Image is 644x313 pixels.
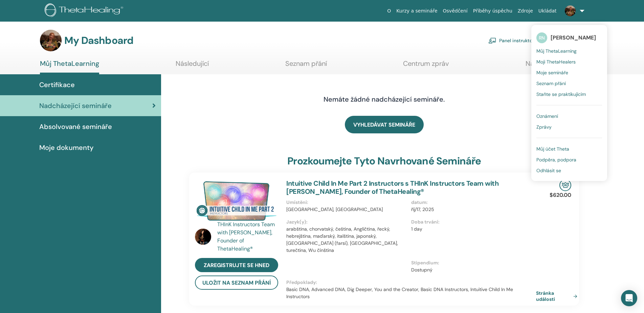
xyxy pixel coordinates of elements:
a: Ukládat [536,5,559,17]
p: Předpoklady : [286,279,536,286]
img: chalkboard-teacher.svg [488,37,496,44]
img: default.jpg [565,5,576,16]
p: Basic DNA, Advanced DNA, Dig Deeper, You and the Creator, Basic DNA Instructors, Intuitive Child ... [286,286,536,300]
img: Intuitive Child In Me Part 2 Instructors [195,179,278,223]
a: VYHLEDÁVAT SEMINÁŘE [345,116,424,133]
a: Nápověda a zdroje [526,59,584,73]
span: RN [536,32,547,43]
p: říj/17, 2025 [411,206,532,213]
span: Zprávy [536,124,552,130]
h4: Nemáte žádné nadcházející semináře. [277,95,491,103]
button: Uložit na seznam přání [195,276,278,290]
a: Osvědčení [440,5,470,17]
img: In-Person Seminar [559,179,571,191]
p: $620.00 [550,191,571,199]
span: Certifikace [39,80,75,90]
span: Nadcházející semináře [39,101,112,111]
span: Moji ThetaHealers [536,59,576,65]
a: Následující [176,59,209,73]
a: Zprávy [536,122,602,132]
a: Zaregistrujte se hned [195,258,278,272]
span: Moje semináře [536,70,568,76]
span: VYHLEDÁVAT SEMINÁŘE [353,121,415,128]
a: THInK Instructors Team with [PERSON_NAME], Founder of ThetaHealing® [217,220,280,253]
span: Oznámení [536,113,558,119]
a: O [384,5,394,17]
span: Můj ThetaLearning [536,48,577,54]
p: Doba trvání : [411,218,532,226]
a: Příběhy úspěchu [470,5,515,17]
a: Moje semináře [536,67,602,78]
img: logo.png [45,3,126,19]
p: Stipendium : [411,259,532,266]
p: Dostupný [411,266,532,273]
h3: My Dashboard [64,34,133,47]
a: Seznam přání [285,59,327,73]
span: Můj účet Theta [536,146,569,152]
a: Odhlásit se [536,165,602,176]
span: Zaregistrujte se hned [204,262,269,269]
p: Umístění : [286,199,407,206]
p: 1 day [411,226,532,233]
span: Seznam přání [536,80,566,86]
span: Podpěra, podpora [536,157,576,163]
a: Oznámení [536,111,602,122]
p: [GEOGRAPHIC_DATA], [GEOGRAPHIC_DATA] [286,206,407,213]
a: Zdroje [515,5,536,17]
a: Seznam přání [536,78,602,89]
img: default.jpg [40,30,62,51]
div: Open Intercom Messenger [621,290,637,306]
span: [PERSON_NAME] [551,34,596,41]
a: RN[PERSON_NAME] [536,30,602,46]
span: Odhlásit se [536,167,561,174]
a: Kurzy a semináře [394,5,440,17]
a: Můj ThetaLearning [40,59,99,74]
p: arabština, chorvatský, čeština, Angličtina, řecký, hebrejština, maďarský, italština, japonský, [G... [286,226,407,254]
a: Moji ThetaHealers [536,56,602,67]
p: datum : [411,199,532,206]
a: Staňte se praktikujícím [536,89,602,100]
a: Můj účet Theta [536,144,602,154]
h3: Prozkoumejte tyto navrhované semináře [287,155,481,167]
img: default.jpg [195,229,211,245]
span: Absolvované semináře [39,122,112,132]
a: Panel instruktora [488,33,537,48]
a: Podpěra, podpora [536,154,602,165]
a: Intuitive Child In Me Part 2 Instructors s THInK Instructors Team with [PERSON_NAME], Founder of ... [286,179,498,196]
span: Moje dokumenty [39,142,93,153]
a: Stránka události [536,290,580,302]
span: Staňte se praktikujícím [536,91,586,97]
a: Můj ThetaLearning [536,46,602,56]
a: Centrum zpráv [403,59,449,73]
p: Jazyk(y) : [286,218,407,226]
